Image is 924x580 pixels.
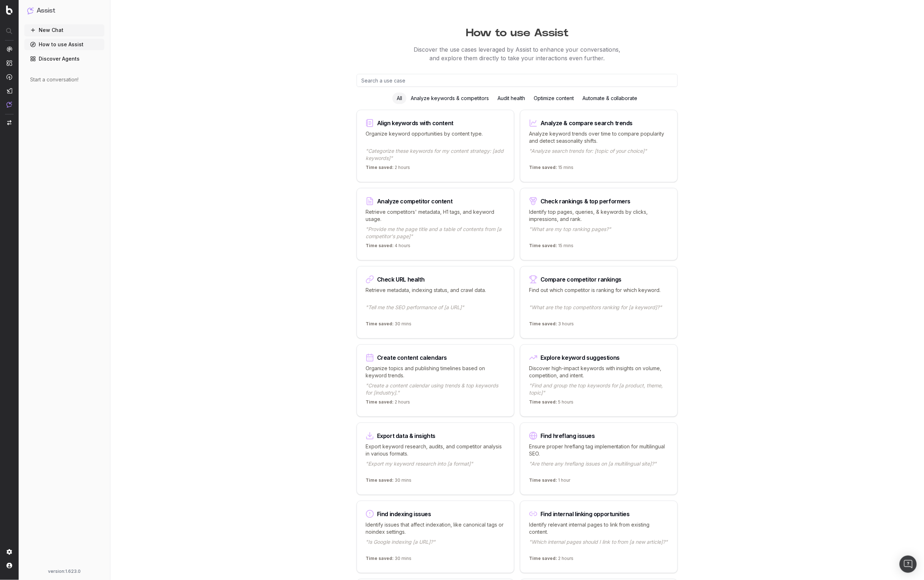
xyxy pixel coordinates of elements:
p: 30 mins [366,321,411,330]
div: Audit health [493,93,529,104]
span: Time saved: [529,321,557,326]
div: All [392,93,406,104]
p: Identify issues that affect indexation, like canonical tags or noindex settings. [366,521,505,536]
div: Find indexing issues [377,511,431,517]
span: Time saved: [366,321,394,326]
div: Open Intercom Messenger [900,556,917,573]
img: Assist [6,102,12,108]
span: Time saved: [366,477,394,483]
div: Find hreflang issues [540,433,595,439]
p: "Export my keyword research into [a format]" [366,460,505,475]
img: My account [6,563,12,569]
div: Automate & collaborate [578,93,642,104]
span: Time saved: [366,243,394,248]
span: Time saved: [529,165,557,170]
img: Assist [27,7,34,14]
p: "Categorize these keywords for my content strategy: [add keywords]" [366,147,505,162]
div: Analyze competitor content [377,198,453,204]
p: "What are my top ranking pages?" [529,226,669,240]
button: Assist [27,6,101,16]
button: New Chat [24,24,104,36]
input: Search a use case [357,74,678,87]
span: Time saved: [366,399,394,405]
img: Intelligence [6,60,12,66]
p: 4 hours [366,243,410,251]
p: 30 mins [366,477,411,486]
p: Export keyword research, audits, and competitor analysis in various formats. [366,443,505,457]
img: Switch project [7,120,11,125]
p: Ensure proper hreflang tag implementation for multilingual SEO. [529,443,669,457]
div: version: 1.623.0 [27,569,101,574]
span: Time saved: [529,556,557,561]
h1: Assist [37,6,55,16]
p: Retrieve metadata, indexing status, and crawl data. [366,287,505,301]
img: Studio [6,88,12,94]
img: Setting [6,549,12,555]
div: Find internal linking opportunities [540,511,630,517]
div: Compare competitor rankings [540,277,621,282]
p: Discover high-impact keywords with insights on volume, competition, and intent. [529,365,669,379]
p: Discover the use cases leveraged by Assist to enhance your conversations, and explore them direct... [242,45,792,62]
p: 1 hour [529,477,570,486]
p: Analyze keyword trends over time to compare popularity and detect seasonality shifts. [529,130,669,145]
p: 2 hours [529,556,573,564]
a: How to use Assist [24,39,104,50]
h1: How to use Assist [242,23,792,39]
p: Retrieve competitors' metadata, H1 tags, and keyword usage. [366,208,505,223]
span: Time saved: [529,243,557,248]
div: Create content calendars [377,355,447,360]
div: Analyze keywords & competitors [406,93,493,104]
div: Start a conversation! [30,76,99,83]
div: Explore keyword suggestions [540,355,620,360]
p: "Are there any hreflang issues on [a multilingual site]?" [529,460,669,475]
p: Find out which competitor is ranking for which keyword. [529,287,669,301]
p: 2 hours [366,165,410,173]
span: Time saved: [529,399,557,405]
div: Analyze & compare search trends [540,120,633,126]
div: Check URL health [377,277,425,282]
p: "Is Google indexing [a URL]?" [366,538,505,553]
div: Optimize content [529,93,578,104]
img: Activation [6,74,12,80]
img: Botify logo [6,5,13,15]
p: "Provide me the page title and a table of contents from [a competitor's page]" [366,226,505,240]
p: Identify relevant internal pages to link from existing content. [529,521,669,536]
p: Identify top pages, queries, & keywords by clicks, impressions, and rank. [529,208,669,223]
p: "Tell me the SEO performance of [a URL]" [366,304,505,318]
p: "Find and group the top keywords for [a product, theme, topic]" [529,382,669,396]
p: "Analyze search trends for: [topic of your choice]" [529,147,669,162]
p: 3 hours [529,321,574,330]
p: 2 hours [366,399,410,408]
p: "Create a content calendar using trends & top keywords for [industry]." [366,382,505,396]
p: 30 mins [366,556,411,564]
p: Organize keyword opportunities by content type. [366,130,505,145]
a: Discover Agents [24,53,104,65]
span: Time saved: [366,165,394,170]
img: Analytics [6,46,12,52]
span: Time saved: [529,477,557,483]
div: Export data & insights [377,433,435,439]
p: "Which internal pages should I link to from [a new article]?" [529,538,669,553]
div: Align keywords with content [377,120,453,126]
p: 15 mins [529,243,573,251]
div: Check rankings & top performers [540,198,631,204]
span: Time saved: [366,556,394,561]
p: Organize topics and publishing timelines based on keyword trends. [366,365,505,379]
p: 15 mins [529,165,573,173]
p: 5 hours [529,399,573,408]
p: "What are the top competitors ranking for [a keyword]?" [529,304,669,318]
